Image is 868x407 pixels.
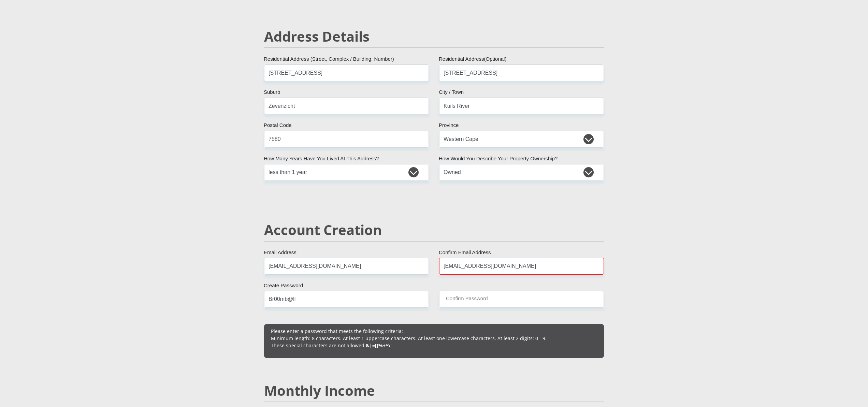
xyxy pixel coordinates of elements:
[264,131,429,147] input: Postal Code
[264,258,429,275] input: Email Address
[439,64,604,81] input: Address line 2 (Optional)
[271,328,597,349] p: Please enter a password that meets the following criteria: Minimum length: 8 characters. At least...
[439,131,604,147] select: Please Select a Province
[264,164,429,181] select: Please select a value
[264,382,604,399] h2: Monthly Income
[264,98,429,114] input: Suburb
[366,342,392,349] b: &|=[]%+^\'
[439,164,604,181] select: Please select a value
[264,222,604,238] h2: Account Creation
[264,28,604,45] h2: Address Details
[439,98,604,114] input: City
[439,258,604,275] input: Confirm Email Address
[264,64,429,81] input: Valid residential address
[439,291,604,308] input: Confirm Password
[264,291,429,308] input: Create Password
